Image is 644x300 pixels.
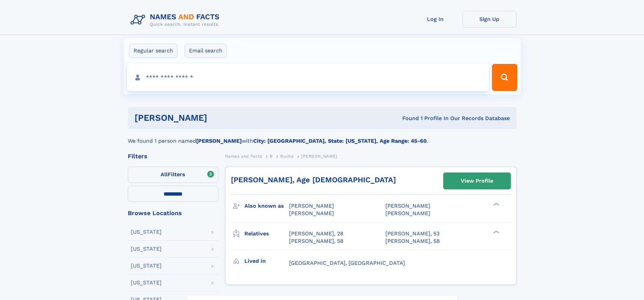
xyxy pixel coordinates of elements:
[444,173,510,189] a: View Profile
[128,11,225,29] img: Logo Names and Facts
[131,246,162,252] div: [US_STATE]
[289,260,405,266] span: [GEOGRAPHIC_DATA], [GEOGRAPHIC_DATA]
[280,154,293,159] span: Bucha
[301,154,337,159] span: [PERSON_NAME]
[128,167,218,183] label: Filters
[492,64,517,91] button: Search Button
[131,229,162,235] div: [US_STATE]
[161,171,168,178] span: All
[244,255,289,267] h3: Lived in
[131,280,162,285] div: [US_STATE]
[128,153,218,159] div: Filters
[289,230,343,237] a: [PERSON_NAME], 28
[231,176,396,184] a: [PERSON_NAME], Age [DEMOGRAPHIC_DATA]
[129,44,177,58] label: Regular search
[244,228,289,239] h3: Relatives
[128,210,218,216] div: Browse Locations
[185,44,227,58] label: Email search
[492,230,500,234] div: ❯
[289,237,343,245] a: [PERSON_NAME], 58
[492,202,500,207] div: ❯
[385,230,439,237] a: [PERSON_NAME], 53
[244,200,289,212] h3: Also known as
[461,173,493,189] div: View Profile
[135,114,305,122] h1: [PERSON_NAME]
[128,129,517,145] div: We found 1 person named with .
[408,11,462,27] a: Log In
[131,263,162,269] div: [US_STATE]
[462,11,517,27] a: Sign Up
[385,203,430,209] span: [PERSON_NAME]
[385,237,440,245] a: [PERSON_NAME], 58
[280,152,293,160] a: Bucha
[127,64,489,91] input: search input
[385,210,430,216] span: [PERSON_NAME]
[270,154,273,159] span: B
[253,138,427,144] b: City: [GEOGRAPHIC_DATA], State: [US_STATE], Age Range: 45-60
[289,203,334,209] span: [PERSON_NAME]
[305,115,510,122] div: Found 1 Profile In Our Records Database
[225,152,262,160] a: Names and Facts
[289,210,334,216] span: [PERSON_NAME]
[196,138,242,144] b: [PERSON_NAME]
[270,152,273,160] a: B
